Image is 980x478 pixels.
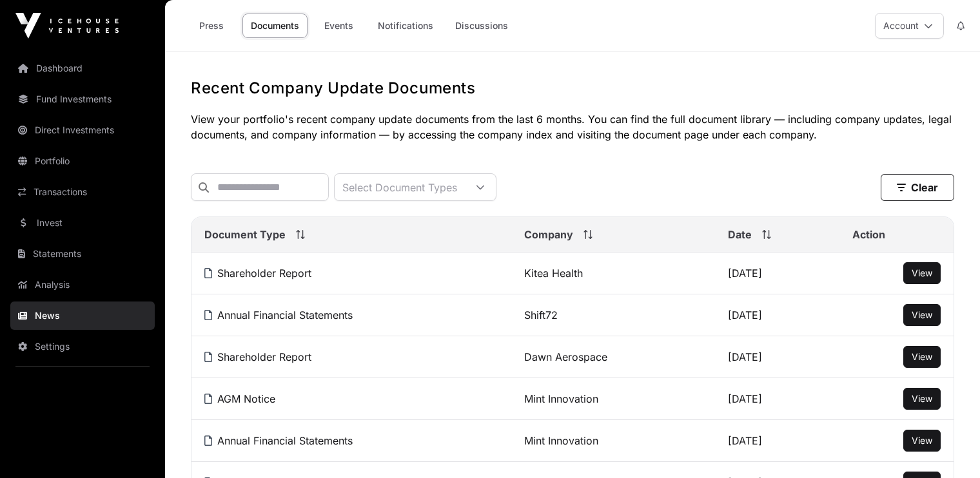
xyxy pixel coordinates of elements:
a: Statements [10,240,155,268]
a: Press [186,14,237,38]
a: Analysis [10,271,155,299]
td: [DATE] [715,253,839,294]
span: View [912,435,932,446]
button: Account [875,13,944,39]
span: Company [524,227,573,242]
a: AGM Notice [204,392,275,405]
a: Mint Innovation [524,434,598,447]
button: View [903,388,941,410]
span: Action [852,227,885,242]
span: Date [728,227,752,242]
p: View your portfolio's recent company update documents from the last 6 months. You can find the fu... [191,111,954,142]
td: [DATE] [715,420,839,462]
button: View [903,304,941,326]
a: Annual Financial Statements [204,309,353,321]
a: View [912,309,932,321]
a: View [912,267,932,280]
iframe: Chat Widget [916,416,980,478]
td: [DATE] [715,294,839,336]
a: Direct Investments [10,116,155,144]
span: View [912,393,932,404]
a: Mint Innovation [524,392,598,405]
a: Discussions [447,14,516,38]
a: Notifications [369,14,442,38]
a: Documents [242,14,308,38]
a: View [912,392,932,405]
a: Events [313,14,364,38]
button: View [903,346,941,368]
a: View [912,350,932,363]
a: Fund Investments [10,85,155,113]
td: [DATE] [715,378,839,420]
a: Shareholder Report [204,350,311,363]
a: News [10,301,155,330]
a: Invest [10,209,155,237]
h1: Recent Company Update Documents [191,78,954,99]
a: View [912,434,932,447]
a: Shift72 [524,309,558,321]
a: Kitea Health [524,267,583,280]
button: View [903,430,941,452]
td: [DATE] [715,336,839,378]
div: Select Document Types [335,174,465,200]
span: View [912,309,932,320]
a: Dawn Aerospace [524,350,607,363]
a: Annual Financial Statements [204,434,353,447]
a: Transactions [10,178,155,206]
a: Portfolio [10,147,155,175]
a: Shareholder Report [204,267,311,280]
a: Dashboard [10,54,155,82]
span: View [912,351,932,362]
button: Clear [881,174,954,201]
span: View [912,267,932,278]
button: View [903,262,941,284]
span: Document Type [204,227,286,242]
a: Settings [10,332,155,361]
img: Icehouse Ventures Logo [15,13,119,39]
